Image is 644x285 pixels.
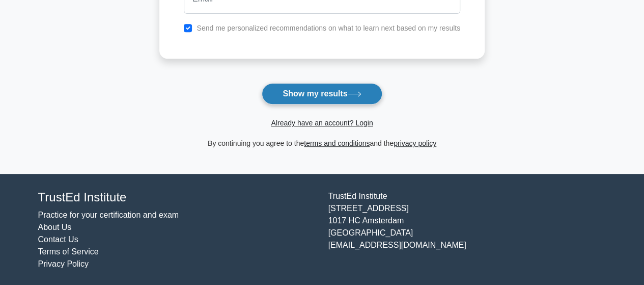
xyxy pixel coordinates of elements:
label: Send me personalized recommendations on what to learn next based on my results [197,24,460,32]
a: Contact Us [38,235,78,244]
div: By continuing you agree to the and the [153,137,491,149]
a: Already have an account? Login [271,119,373,127]
a: Practice for your certification and exam [38,211,179,219]
a: Privacy Policy [38,260,89,268]
h4: TrustEd Institute [38,190,316,205]
a: terms and conditions [304,139,370,147]
a: privacy policy [394,139,436,147]
a: About Us [38,223,72,231]
div: TrustEd Institute [STREET_ADDRESS] 1017 HC Amsterdam [GEOGRAPHIC_DATA] [EMAIL_ADDRESS][DOMAIN_NAME] [322,190,612,270]
a: Terms of Service [38,247,99,256]
button: Show my results [262,83,382,105]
